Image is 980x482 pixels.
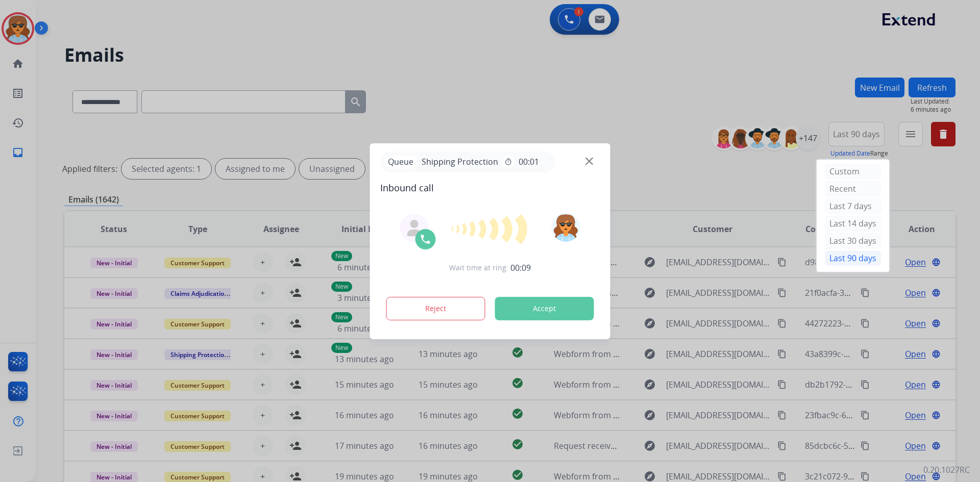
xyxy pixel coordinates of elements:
p: 0.20.1027RC [923,464,970,476]
button: Reject [386,297,485,320]
div: Custom [825,164,881,179]
img: call-icon [420,233,432,245]
img: agent-avatar [406,220,423,236]
img: close-button [585,157,593,165]
span: Inbound call [380,181,600,195]
div: Last 7 days [825,198,881,214]
p: Queue [384,156,418,168]
span: Wait time at ring: [449,263,508,273]
button: Accept [495,297,594,320]
div: Last 90 days [825,250,881,266]
img: avatar [551,213,580,242]
span: 00:09 [510,262,531,274]
span: Shipping Protection [418,156,502,168]
div: Recent [825,181,881,196]
span: 00:01 [519,156,539,168]
div: Last 30 days [825,233,881,248]
mat-icon: timer [504,158,512,166]
div: Last 14 days [825,216,881,231]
